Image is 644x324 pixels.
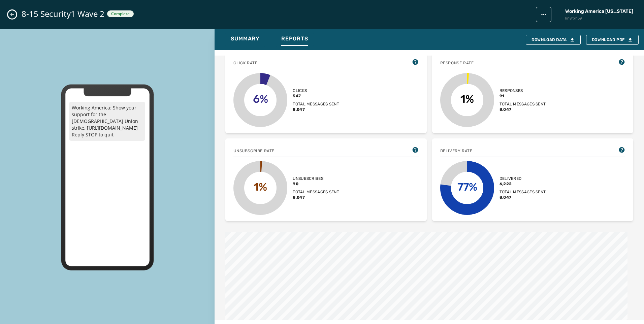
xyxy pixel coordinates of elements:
text: 1% [460,93,474,105]
span: Delivery Rate [440,148,473,154]
span: 547 [293,93,339,99]
span: Total messages sent [293,101,339,107]
text: 6% [253,93,268,105]
span: Response rate [440,60,474,66]
span: 90 [293,181,339,187]
span: Download PDF [592,37,633,42]
span: 8,047 [293,107,339,112]
button: Summary [225,32,265,47]
span: Total messages sent [500,101,546,107]
span: 8,047 [293,195,339,200]
span: Clicks [293,88,339,93]
span: 8,047 [500,107,546,112]
p: Working America: Show your support for the [DEMOGRAPHIC_DATA] Union strike. [URL][DOMAIN_NAME] Re... [69,102,145,141]
span: Reports [281,35,308,42]
span: Unsubscribes [293,176,339,181]
span: Responses [500,88,546,93]
span: 6,222 [500,181,546,187]
span: Total messages sent [500,189,546,195]
span: Complete [111,11,130,17]
button: broadcast action menu [536,7,551,22]
span: Summary [231,35,260,42]
span: Unsubscribe Rate [233,148,275,154]
span: Working America [US_STATE] [565,8,633,15]
button: Download Data [526,35,581,45]
text: 1% [254,181,267,193]
span: kn8rxh59 [565,15,633,21]
button: Reports [276,32,314,47]
text: 77% [457,181,477,193]
span: 91 [500,93,546,99]
span: Total messages sent [293,189,339,195]
span: Delivered [500,176,546,181]
span: Click rate [233,60,257,66]
div: Download Data [532,37,575,42]
span: 8,047 [500,195,546,200]
button: Download PDF [586,35,639,45]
